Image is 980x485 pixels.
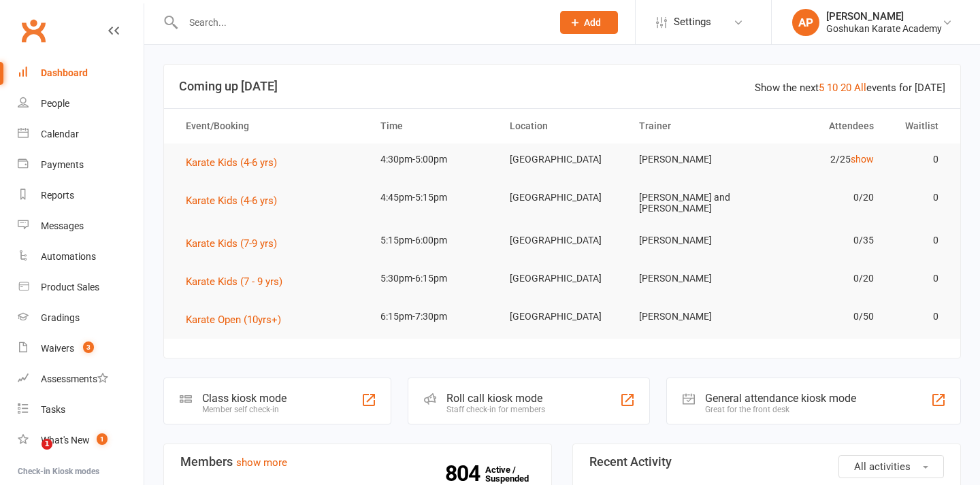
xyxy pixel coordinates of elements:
td: 0 [886,301,951,333]
input: Search... [179,13,542,32]
a: Waivers 3 [18,333,144,364]
td: 0/20 [756,263,885,295]
span: Karate Open (10yrs+) [186,314,281,326]
h3: Recent Activity [589,455,944,469]
div: Member self check-in [202,405,287,414]
div: Product Sales [41,282,99,292]
span: 1 [42,439,52,450]
td: [GEOGRAPHIC_DATA] [497,263,627,295]
iframe: Intercom live chat [14,439,46,471]
button: Karate Open (10yrs+) [186,312,291,328]
div: Reports [41,190,74,201]
td: [GEOGRAPHIC_DATA] [497,144,627,175]
div: AP [792,9,819,36]
th: Event/Booking [174,109,368,144]
div: Tasks [41,404,65,415]
a: Calendar [18,119,144,150]
span: 3 [83,341,94,353]
td: [GEOGRAPHIC_DATA] [497,301,627,333]
a: All [854,82,866,94]
span: All activities [854,461,911,473]
div: Calendar [41,129,79,139]
th: Trainer [627,109,756,144]
td: 4:30pm-5:00pm [368,144,497,175]
a: People [18,88,144,119]
th: Time [368,109,497,144]
div: What's New [41,435,90,446]
div: Messages [41,220,84,231]
a: Assessments [18,364,144,395]
a: Dashboard [18,58,144,88]
strong: 804 [445,463,485,484]
th: Waitlist [886,109,951,144]
div: General attendance kiosk mode [705,392,856,405]
td: 5:15pm-6:00pm [368,224,497,256]
a: 5 [819,82,824,94]
td: [PERSON_NAME] [627,224,756,256]
span: Karate Kids (7-9 yrs) [186,237,277,250]
td: 0 [886,182,951,214]
a: Messages [18,211,144,241]
div: People [41,98,69,109]
a: 10 [827,82,838,94]
td: 0/20 [756,182,885,214]
td: 0/50 [756,301,885,333]
div: Staff check-in for members [446,405,545,414]
th: Location [497,109,627,144]
a: Clubworx [16,14,50,48]
h3: Coming up [DATE] [179,80,945,93]
h3: Members [180,455,535,469]
span: Karate Kids (7 - 9 yrs) [186,275,282,288]
div: Great for the front desk [705,405,856,414]
div: Show the next events for [DATE] [755,80,945,96]
div: Payments [41,159,84,170]
td: 4:45pm-5:15pm [368,182,497,214]
th: Attendees [756,109,885,144]
div: Assessments [41,373,108,384]
td: 6:15pm-7:30pm [368,301,497,333]
span: Karate Kids (4-6 yrs) [186,156,277,169]
div: Gradings [41,312,80,323]
td: [PERSON_NAME] [627,301,756,333]
a: 20 [840,82,851,94]
a: Gradings [18,303,144,333]
td: [GEOGRAPHIC_DATA] [497,182,627,214]
a: show [851,154,874,165]
td: 2/25 [756,144,885,175]
div: Goshukan Karate Academy [826,22,942,35]
td: [GEOGRAPHIC_DATA] [497,224,627,256]
a: Payments [18,150,144,180]
td: 5:30pm-6:15pm [368,263,497,295]
a: Tasks [18,395,144,425]
div: Waivers [41,343,74,354]
span: Add [584,17,601,28]
td: 0/35 [756,224,885,256]
a: show more [236,456,287,469]
td: 0 [886,263,951,295]
div: [PERSON_NAME] [826,10,942,22]
button: All activities [838,455,944,478]
button: Add [560,11,618,34]
div: Class kiosk mode [202,392,287,405]
td: 0 [886,224,951,256]
span: 1 [97,433,108,445]
button: Karate Kids (4-6 yrs) [186,193,287,209]
td: [PERSON_NAME] [627,144,756,175]
td: [PERSON_NAME] and [PERSON_NAME] [627,182,756,224]
button: Karate Kids (4-6 yrs) [186,154,287,171]
span: Settings [674,7,711,37]
span: Karate Kids (4-6 yrs) [186,195,277,207]
div: Automations [41,251,96,262]
button: Karate Kids (7 - 9 yrs) [186,273,292,290]
a: Product Sales [18,272,144,303]
a: Automations [18,241,144,272]
button: Karate Kids (7-9 yrs) [186,235,287,252]
div: Dashboard [41,67,88,78]
td: [PERSON_NAME] [627,263,756,295]
a: What's New1 [18,425,144,456]
div: Roll call kiosk mode [446,392,545,405]
a: Reports [18,180,144,211]
td: 0 [886,144,951,175]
